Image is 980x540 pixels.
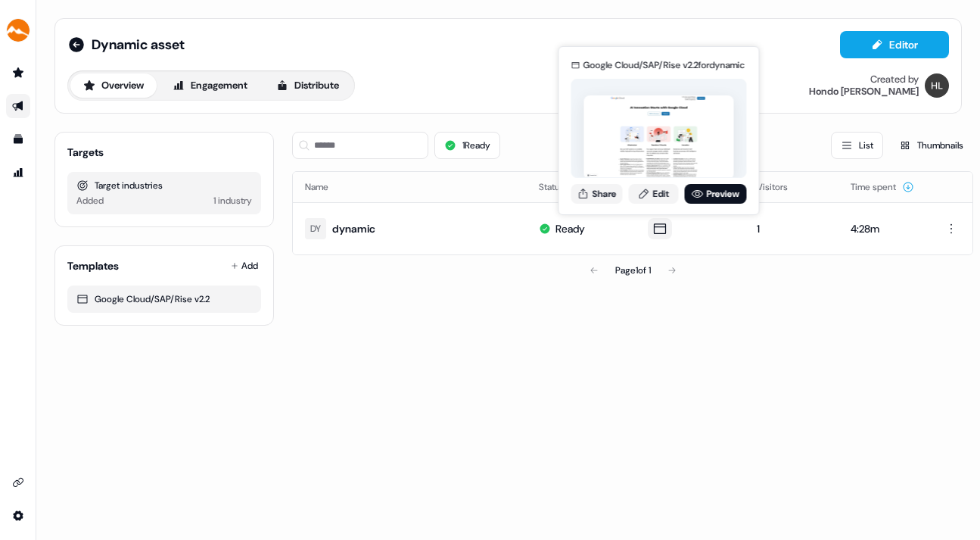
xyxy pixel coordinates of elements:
button: Overview [70,73,157,98]
button: Time spent [851,173,914,201]
img: Hondo [925,73,949,98]
a: Go to outbound experience [6,94,30,118]
div: 4:28m [851,221,916,236]
a: Go to integrations [6,470,30,495]
div: Hondo [PERSON_NAME] [809,86,919,98]
button: Visitors [757,173,806,201]
button: Status [539,173,583,201]
button: 1Ready [434,132,500,159]
button: Engagement [160,73,260,98]
button: Share [571,184,623,204]
div: 1 industry [213,193,252,208]
div: Page 1 of 1 [615,263,651,278]
a: Go to attribution [6,161,30,185]
div: DY [310,221,321,236]
div: Ready [555,221,585,236]
div: Created by [870,73,919,86]
a: Preview [685,184,747,204]
div: Google Cloud/SAP/Rise v2.2 for dynamic [583,58,745,73]
span: Dynamic asset [92,36,185,54]
div: Targets [67,145,104,160]
button: List [831,132,883,159]
a: Edit [629,184,679,204]
button: Editor [840,31,949,58]
button: Name [305,173,347,201]
div: dynamic [332,221,375,236]
a: Editor [840,39,949,55]
button: Thumbnails [889,132,973,159]
div: Added [76,193,104,208]
div: 1 [757,221,826,236]
div: Templates [67,258,119,273]
button: Add [228,255,261,276]
a: Go to templates [6,127,30,151]
img: asset preview [584,95,734,179]
a: Go to integrations [6,504,30,528]
div: Google Cloud/SAP/Rise v2.2 [76,292,252,307]
div: Target industries [76,178,252,193]
button: Distribute [263,73,352,98]
a: Go to prospects [6,61,30,85]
